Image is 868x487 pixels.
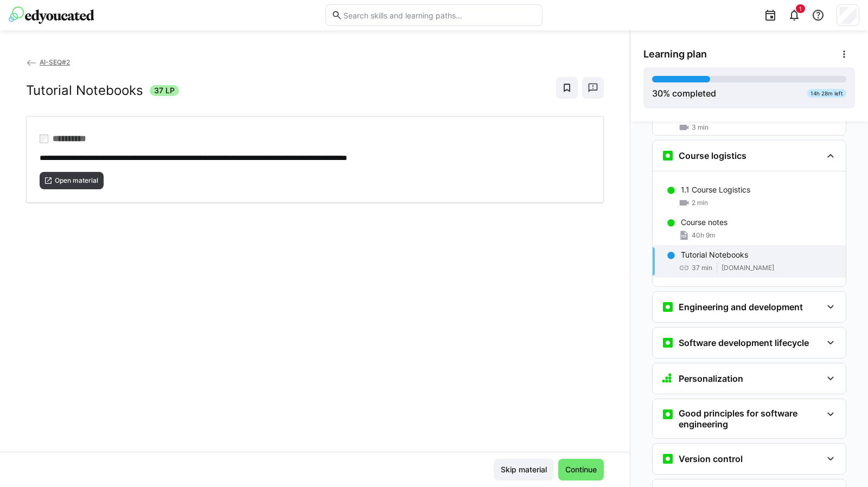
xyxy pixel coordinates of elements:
div: 14h 28m left [807,89,846,98]
div: % completed [652,87,716,100]
span: 37 min [692,264,712,272]
p: 1.1 Course Logistics [681,184,750,195]
span: [DOMAIN_NAME] [722,264,774,272]
span: Open material [54,176,99,185]
span: Skip material [499,464,548,475]
h3: Engineering and development [679,302,803,312]
h2: Tutorial Notebooks [26,82,143,99]
a: AI-SEQ#2 [26,58,70,66]
span: 2 min [692,198,708,207]
span: 37 LP [154,85,175,96]
h3: Good principles for software engineering [679,408,822,430]
span: 3 min [692,123,709,132]
span: 1 [799,5,802,12]
span: 30 [652,88,663,99]
span: Learning plan [643,48,707,60]
p: Tutorial Notebooks [681,249,748,260]
button: Skip material [494,459,554,480]
button: Continue [558,459,604,480]
h3: Personalization [679,373,743,384]
h3: Software development lifecycle [679,337,809,348]
button: Open material [40,172,104,189]
p: Course notes [681,217,727,228]
h3: Course logistics [679,150,746,161]
input: Search skills and learning paths… [342,10,537,20]
span: AI-SEQ#2 [40,58,70,66]
h3: Version control [679,453,743,464]
span: Continue [564,464,598,475]
span: 40h 9m [692,231,715,240]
